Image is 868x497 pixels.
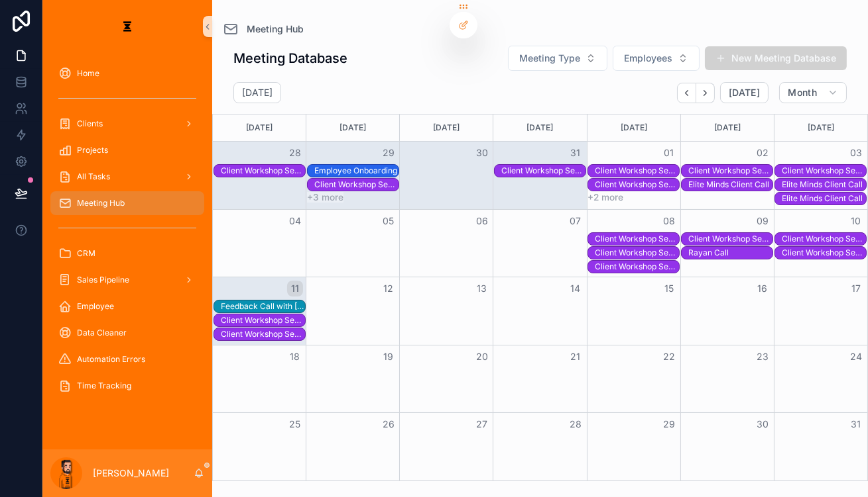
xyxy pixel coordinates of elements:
button: 03 [848,145,864,161]
button: 31 [568,145,584,161]
h1: Meeting Database [233,49,347,68]
button: 27 [474,416,490,432]
div: Client Workshop Session [688,234,773,244]
button: 30 [474,145,490,161]
div: [DATE] [589,114,678,141]
div: Client Workshop Session [221,165,305,176]
div: Client Workshop Session [221,315,305,326]
div: Feedback Call with [PERSON_NAME] [221,301,305,312]
button: 23 [755,349,771,365]
button: 16 [755,281,771,296]
button: 10 [848,213,864,229]
button: Back [677,83,696,103]
div: Elite Minds Client Call [782,179,866,190]
div: Client Workshop Session [221,329,305,339]
button: 14 [568,281,584,296]
div: Client Workshop Session [782,234,866,244]
button: 30 [755,416,771,432]
span: Meeting Hub [247,23,304,36]
div: Feedback Call with Rayan Khan [221,300,305,312]
div: Employee Onboarding [314,165,399,176]
p: [PERSON_NAME] [93,467,169,480]
span: Meeting Hub [77,198,125,208]
div: Client Workshop Session [782,248,866,258]
a: Meeting Hub [223,21,304,37]
span: Employees [624,52,672,65]
div: [DATE] [215,114,304,141]
span: Clients [77,118,103,129]
button: 29 [661,416,677,432]
button: Select Button [508,46,607,71]
button: 08 [661,213,677,229]
span: Home [77,68,99,79]
button: 24 [848,349,864,365]
div: Rayan Call [688,247,773,259]
a: CRM [50,242,204,265]
div: Elite Minds Client Call [688,179,773,191]
div: Client Workshop Session [782,233,866,245]
span: Projects [77,145,108,156]
span: Month [788,87,817,99]
a: Home [50,62,204,85]
div: Client Workshop Session [595,165,679,176]
div: Client Workshop Session [595,261,679,273]
button: 07 [568,213,584,229]
a: Automation Errors [50,347,204,371]
div: [DATE] [402,114,491,141]
button: 20 [474,349,490,365]
div: Employee Onboarding [314,165,399,177]
div: Client Workshop Session [314,179,399,191]
button: [DATE] [720,82,769,103]
div: Elite Minds Client Call [782,193,866,204]
div: Rayan Call [688,248,773,258]
div: Client Workshop Session [595,179,679,191]
button: New Meeting Database [705,46,847,70]
div: Client Workshop Session [688,165,773,177]
button: 09 [755,213,771,229]
div: [DATE] [776,114,865,141]
button: 15 [661,281,677,296]
span: [DATE] [729,87,760,99]
a: Employee [50,294,204,318]
button: 31 [848,416,864,432]
button: Month [779,82,847,103]
div: Client Workshop Session [221,314,305,326]
div: Client Workshop Session [595,233,679,245]
a: All Tasks [50,165,204,189]
div: [DATE] [308,114,397,141]
button: 05 [381,213,397,229]
button: 22 [661,349,677,365]
div: Client Workshop Session [595,165,679,177]
button: Select Button [613,46,700,71]
div: Client Workshop Session [501,165,586,177]
button: 18 [287,349,303,365]
div: Client Workshop Session [221,328,305,340]
button: 21 [568,349,584,365]
h2: [DATE] [242,86,273,99]
div: [DATE] [495,114,584,141]
div: Client Workshop Session [782,165,866,177]
span: Automation Errors [77,354,145,365]
div: Client Workshop Session [595,234,679,244]
button: 06 [474,213,490,229]
div: Client Workshop Session [688,233,773,245]
button: 02 [755,145,771,161]
div: Client Workshop Session [314,179,399,190]
button: 19 [381,349,397,365]
div: Client Workshop Session [595,261,679,272]
div: Client Workshop Session [595,248,679,258]
div: Elite Minds Client Call [782,179,866,191]
div: scrollable content [42,53,212,413]
div: Elite Minds Client Call [782,193,866,204]
a: Meeting Hub [50,191,204,215]
span: Data Cleaner [77,328,127,338]
div: Client Workshop Session [782,247,866,259]
button: 28 [568,416,584,432]
button: 25 [287,416,303,432]
div: Elite Minds Client Call [688,179,773,190]
a: Data Cleaner [50,321,204,345]
button: 12 [381,281,397,296]
span: All Tasks [77,171,110,182]
button: 28 [287,145,303,161]
div: [DATE] [683,114,772,141]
